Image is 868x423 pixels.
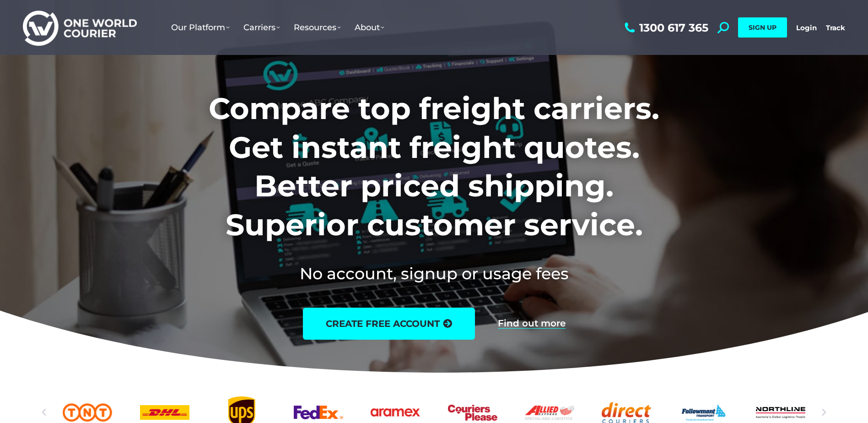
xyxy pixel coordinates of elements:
span: SIGN UP [749,23,776,32]
span: Our Platform [171,22,230,33]
h1: Compare top freight carriers. Get instant freight quotes. Better priced shipping. Superior custom... [148,89,720,244]
a: Resources [287,13,348,42]
a: Login [796,23,817,32]
img: One World Courier [23,9,137,46]
a: Our Platform [164,13,237,42]
h2: No account, signup or usage fees [148,262,720,285]
span: Carriers [243,22,280,33]
a: SIGN UP [738,17,787,38]
a: create free account [303,308,475,340]
span: Resources [294,22,341,33]
a: 1300 617 365 [622,22,708,33]
a: Carriers [237,13,287,42]
a: Track [826,23,845,32]
a: Find out more [498,319,566,329]
span: About [355,22,384,33]
a: About [348,13,391,42]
